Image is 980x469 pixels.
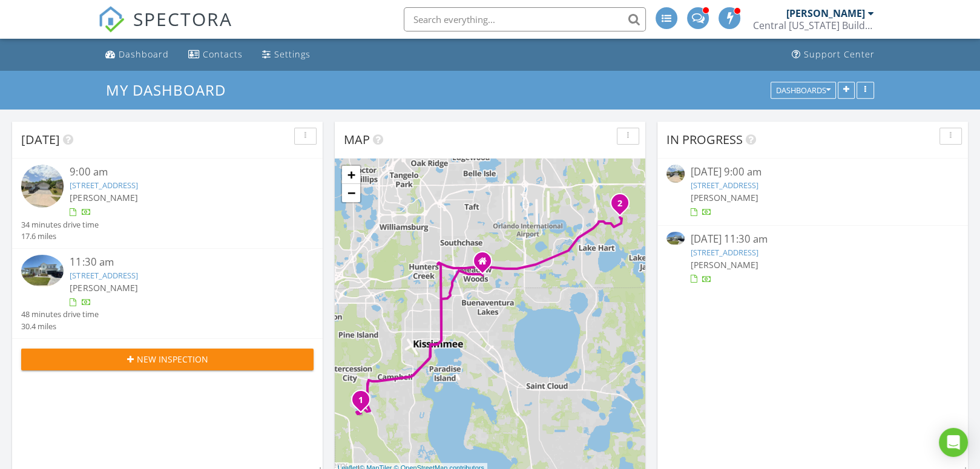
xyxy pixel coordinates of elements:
a: Zoom out [342,184,360,202]
a: Support Center [787,44,880,66]
a: [DATE] 9:00 am [STREET_ADDRESS] [PERSON_NAME] [666,165,959,218]
div: Contacts [203,48,243,60]
div: 6803 Dappled Oak Way , Orlando, FL 32829 [620,203,627,210]
div: [DATE] 11:30 am [691,232,935,247]
button: New Inspection [21,349,314,370]
div: Support Center [804,48,875,60]
a: 9:00 am [STREET_ADDRESS] [PERSON_NAME] 34 minutes drive time 17.6 miles [21,165,314,242]
span: [PERSON_NAME] [691,192,758,203]
img: streetview [21,165,64,207]
div: 17.6 miles [21,231,99,242]
a: My Dashboard [106,80,236,100]
div: Central Florida Building Inspectors [753,19,874,31]
div: 1731 Brook Hollow Dr., Orlando FL 32824 [482,261,490,268]
a: [STREET_ADDRESS] [70,270,137,281]
a: [STREET_ADDRESS] [691,180,758,191]
a: 11:30 am [STREET_ADDRESS] [PERSON_NAME] 48 minutes drive time 30.4 miles [21,255,314,332]
div: 5401 Dahlia Reserve Dr, Kissimmee, FL 34758 [361,399,368,407]
img: 9347298%2Fcover_photos%2Fkjuqchw6XOgOzeYWSzgC%2Fsmall.jpg [666,232,685,246]
a: [STREET_ADDRESS] [70,180,137,191]
div: Dashboards [776,86,830,94]
a: Settings [257,44,315,66]
div: Settings [274,48,311,60]
div: 34 minutes drive time [21,219,99,231]
a: SPECTORA [98,16,232,42]
div: Dashboard [119,48,169,60]
div: Open Intercom Messenger [939,428,968,457]
a: [STREET_ADDRESS] [691,247,758,258]
a: Dashboard [100,44,174,66]
span: Map [344,131,370,148]
img: streetview [666,165,685,183]
input: Search everything... [404,7,646,31]
div: 48 minutes drive time [21,309,99,320]
div: [DATE] 9:00 am [691,165,935,180]
img: 9347298%2Fcover_photos%2Fkjuqchw6XOgOzeYWSzgC%2Fsmall.jpg [21,255,64,287]
button: Dashboards [771,82,836,99]
span: In Progress [666,131,743,148]
a: Zoom in [342,166,360,184]
div: 11:30 am [70,255,289,270]
a: Contacts [183,44,248,66]
div: 30.4 miles [21,321,99,332]
i: 2 [617,200,622,208]
span: [PERSON_NAME] [691,259,758,271]
span: SPECTORA [133,6,232,31]
span: New Inspection [137,353,208,366]
span: [PERSON_NAME] [70,282,137,294]
div: 9:00 am [70,165,289,180]
i: 1 [358,396,363,405]
div: [PERSON_NAME] [786,7,865,19]
a: [DATE] 11:30 am [STREET_ADDRESS] [PERSON_NAME] [666,232,959,286]
span: [DATE] [21,131,60,148]
img: The Best Home Inspection Software - Spectora [98,6,125,33]
span: [PERSON_NAME] [70,192,137,203]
